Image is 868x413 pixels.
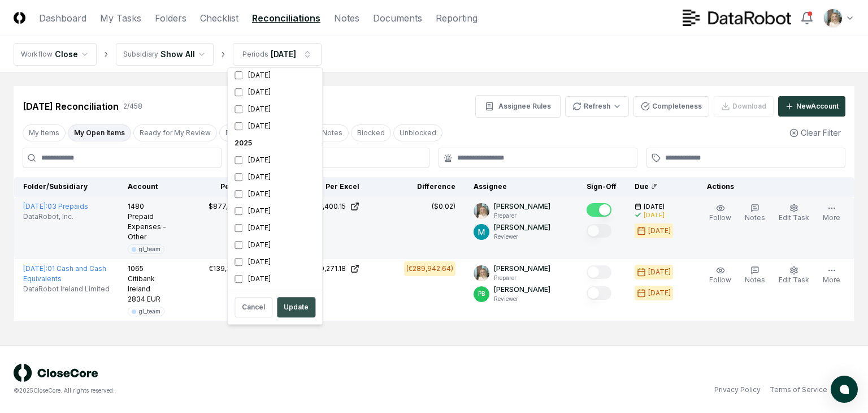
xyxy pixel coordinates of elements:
div: 2025 [230,135,320,152]
div: [DATE] [230,101,320,118]
div: [DATE] [230,203,320,220]
div: [DATE] [230,169,320,186]
div: [DATE] [230,253,320,270]
button: Update [277,297,315,317]
div: [DATE] [230,186,320,203]
div: [DATE] [230,118,320,135]
div: [DATE] [230,67,320,84]
div: [DATE] [230,84,320,101]
button: Cancel [235,297,272,317]
div: [DATE] [230,270,320,287]
div: [DATE] [230,236,320,253]
div: [DATE] [230,152,320,169]
div: [DATE] [230,220,320,236]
